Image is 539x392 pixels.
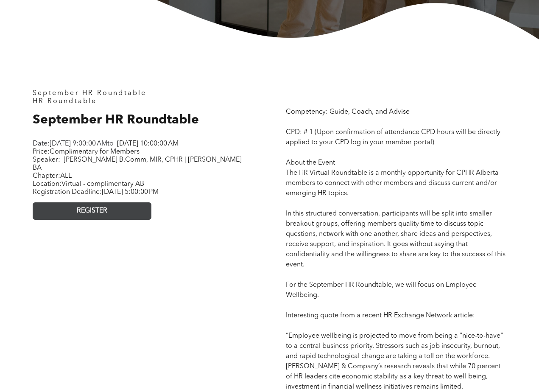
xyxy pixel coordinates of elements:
[77,207,107,215] span: REGISTER
[60,173,72,179] span: ALL
[33,98,97,105] span: HR Roundtable
[33,157,242,171] span: [PERSON_NAME] B.Comm, MIR, CPHR | [PERSON_NAME] BA
[102,189,159,196] span: [DATE] 5:00:00 PM
[33,157,60,163] span: Speaker:
[33,202,151,220] a: REGISTER
[33,114,199,126] span: September HR Roundtable
[33,90,147,97] span: September HR Roundtable
[33,148,140,155] span: Price:
[117,140,179,147] span: [DATE] 10:00:00 AM
[50,140,107,147] span: [DATE] 9:00:00 AM
[33,173,72,179] span: Chapter:
[61,181,144,188] span: Virtual - complimentary AB
[33,181,159,196] span: Location: Registration Deadline:
[33,140,114,147] span: Date: to
[50,148,140,155] span: Complimentary for Members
